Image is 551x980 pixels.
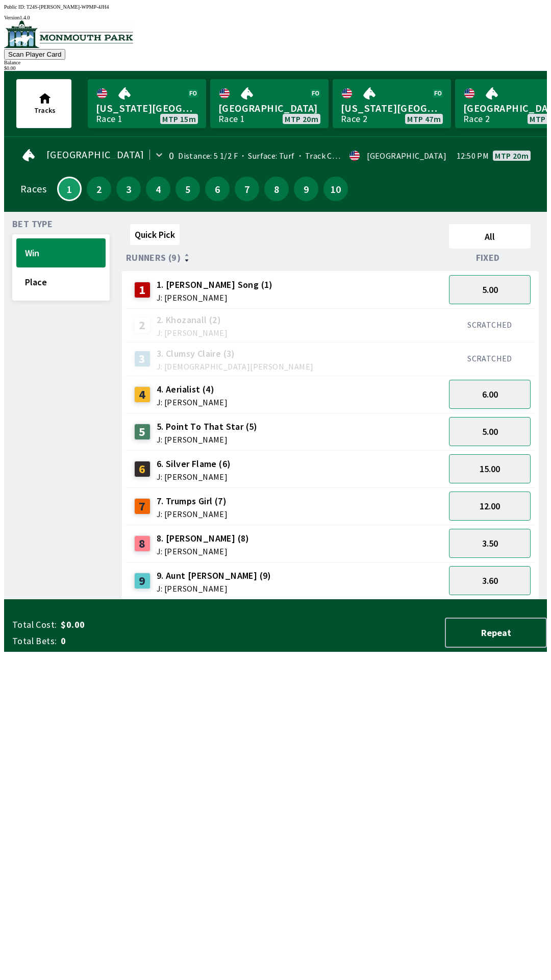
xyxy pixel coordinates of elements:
button: 8 [264,177,289,201]
span: 3. Clumsy Claire (3) [157,347,314,360]
div: SCRATCHED [449,320,531,330]
span: MTP 47m [407,115,441,123]
a: [US_STATE][GEOGRAPHIC_DATA]Race 2MTP 47m [333,79,451,128]
span: 8. [PERSON_NAME] (8) [157,532,249,545]
span: Track Condition: Firm [295,151,385,161]
button: 3.60 [449,566,531,595]
span: 1. [PERSON_NAME] Song (1) [157,278,273,291]
span: Fixed [476,254,500,262]
span: 0 [61,635,221,647]
button: 15.00 [449,454,531,483]
div: Race 1 [96,115,122,123]
span: Quick Pick [135,229,175,240]
span: 9. Aunt [PERSON_NAME] (9) [157,569,271,582]
a: [US_STATE][GEOGRAPHIC_DATA]Race 1MTP 15m [88,79,206,128]
span: J: [PERSON_NAME] [157,473,231,481]
span: 5.00 [482,426,498,437]
span: 9 [296,185,316,192]
img: venue logo [4,20,133,48]
div: SCRATCHED [449,353,531,363]
button: 9 [294,177,318,201]
span: Place [25,276,97,288]
div: Race 2 [341,115,367,123]
button: Repeat [445,618,547,648]
div: [GEOGRAPHIC_DATA] [367,152,446,160]
span: 5. Point To That Star (5) [157,420,258,433]
span: 12:50 PM [457,152,489,160]
span: 12.00 [480,500,500,512]
span: J: [PERSON_NAME] [157,329,228,337]
button: Scan Player Card [4,49,65,60]
div: 3 [134,351,151,367]
span: J: [PERSON_NAME] [157,510,228,518]
span: 4 [148,185,168,192]
span: 10 [326,185,345,192]
span: J: [DEMOGRAPHIC_DATA][PERSON_NAME] [157,362,314,371]
span: 4. Aerialist (4) [157,383,228,396]
span: Distance: 5 1/2 F [178,151,238,161]
div: 9 [134,573,151,589]
button: All [449,224,531,249]
span: Repeat [454,627,538,639]
span: 8 [267,185,286,192]
span: 1 [61,186,78,191]
button: 5.00 [449,275,531,304]
div: 8 [134,535,151,552]
div: Balance [4,60,547,65]
span: Bet Type [12,220,53,228]
span: [GEOGRAPHIC_DATA] [46,151,144,159]
button: 6.00 [449,380,531,409]
span: All [454,231,526,242]
span: Surface: Turf [238,151,295,161]
div: Version 1.4.0 [4,15,547,20]
button: 5.00 [449,417,531,446]
span: 7. Trumps Girl (7) [157,495,228,508]
span: MTP 20m [495,152,529,160]
button: Win [16,238,106,267]
span: J: [PERSON_NAME] [157,293,273,302]
span: J: [PERSON_NAME] [157,547,249,555]
div: 5 [134,424,151,440]
div: Race 2 [463,115,490,123]
div: Fixed [445,253,535,263]
button: 1 [57,177,82,201]
span: Tracks [34,106,56,115]
button: Tracks [16,79,71,128]
button: 5 [176,177,200,201]
span: Win [25,247,97,259]
span: 6.00 [482,388,498,400]
a: [GEOGRAPHIC_DATA]Race 1MTP 20m [210,79,329,128]
div: 4 [134,386,151,403]
div: 2 [134,317,151,333]
span: 2 [89,185,109,192]
button: 4 [146,177,170,201]
button: 12.00 [449,492,531,521]
span: MTP 15m [162,115,196,123]
span: Runners (9) [126,254,181,262]
button: 3.50 [449,529,531,558]
span: 5.00 [482,284,498,296]
div: Public ID: [4,4,547,10]
div: $ 0.00 [4,65,547,71]
span: 3 [119,185,138,192]
span: J: [PERSON_NAME] [157,584,271,593]
button: 10 [323,177,348,201]
div: 6 [134,461,151,477]
span: MTP 20m [285,115,318,123]
span: J: [PERSON_NAME] [157,398,228,406]
div: Races [20,185,46,193]
span: 6. Silver Flame (6) [157,457,231,471]
span: $0.00 [61,619,221,631]
span: 7 [237,185,257,192]
span: 6 [208,185,227,192]
span: [GEOGRAPHIC_DATA] [218,102,320,115]
span: [US_STATE][GEOGRAPHIC_DATA] [96,102,198,115]
div: 7 [134,498,151,514]
button: 3 [116,177,141,201]
div: Race 1 [218,115,245,123]
span: 3.60 [482,575,498,586]
button: 2 [87,177,111,201]
span: 2. Khozanall (2) [157,313,228,327]
button: 7 [235,177,259,201]
span: J: [PERSON_NAME] [157,435,258,444]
